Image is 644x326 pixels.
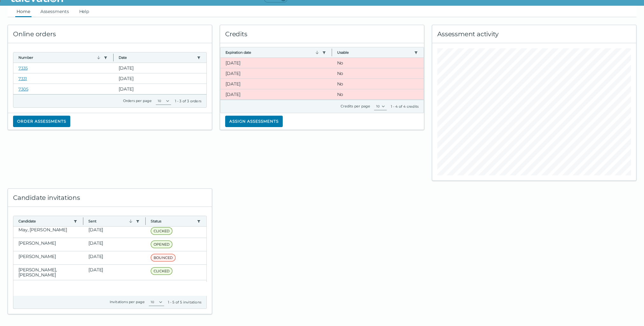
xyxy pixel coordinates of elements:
[83,225,146,238] clr-dg-cell: [DATE]
[18,65,28,71] a: 7335
[332,68,424,78] clr-dg-cell: No
[13,116,70,127] button: Order assessments
[83,251,146,264] clr-dg-cell: [DATE]
[151,241,172,248] span: OPENED
[220,25,424,43] div: Credits
[8,189,212,207] div: Candidate invitations
[332,58,424,68] clr-dg-cell: No
[220,68,332,78] clr-dg-cell: [DATE]
[78,6,91,17] a: Help
[330,45,334,59] button: Column resize handle
[8,25,212,43] div: Online orders
[151,219,194,224] button: Status
[111,51,115,64] button: Column resize handle
[39,6,70,17] a: Assessments
[13,251,83,264] clr-dg-cell: [PERSON_NAME]
[123,98,152,103] label: Orders per page
[220,79,332,89] clr-dg-cell: [DATE]
[110,300,145,304] label: Invitations per page
[225,50,320,55] button: Expiration date
[15,6,31,17] a: Home
[341,104,370,108] label: Credits per page
[151,254,176,261] span: BOUNCED
[332,79,424,89] clr-dg-cell: No
[13,238,83,251] clr-dg-cell: [PERSON_NAME]
[151,267,172,275] span: CLICKED
[337,50,412,55] button: Usable
[220,89,332,99] clr-dg-cell: [DATE]
[220,58,332,68] clr-dg-cell: [DATE]
[81,214,85,228] button: Column resize handle
[83,238,146,251] clr-dg-cell: [DATE]
[18,55,101,60] button: Number
[13,225,83,238] clr-dg-cell: May, [PERSON_NAME]
[18,76,27,81] a: 7331
[18,86,28,92] a: 7305
[168,300,201,305] div: 1 - 5 of 5 invitations
[151,227,172,235] span: CLICKED
[83,265,146,280] clr-dg-cell: [DATE]
[143,214,148,228] button: Column resize handle
[391,104,419,109] div: 1 - 4 of 4 credits
[18,219,71,224] button: Candidate
[114,84,206,94] clr-dg-cell: [DATE]
[114,63,206,73] clr-dg-cell: [DATE]
[225,116,283,127] button: Assign assessments
[13,265,83,280] clr-dg-cell: [PERSON_NAME], [PERSON_NAME]
[432,25,636,43] div: Assessment activity
[175,98,201,104] div: 1 - 3 of 3 orders
[332,89,424,99] clr-dg-cell: No
[114,73,206,84] clr-dg-cell: [DATE]
[88,219,133,224] button: Sent
[119,55,194,60] button: Date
